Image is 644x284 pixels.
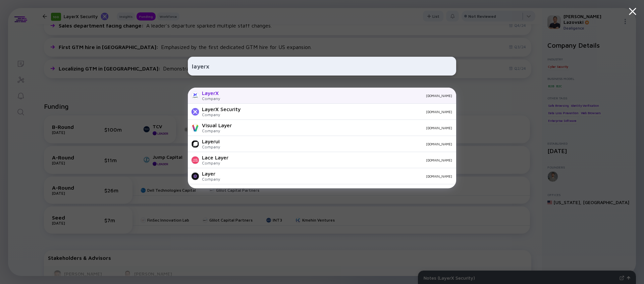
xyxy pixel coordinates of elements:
div: [DOMAIN_NAME] [225,174,452,178]
div: LayerX [202,90,220,96]
div: Company [202,177,220,182]
div: Company [202,160,228,165]
div: LayerX Security [202,106,241,112]
div: Company [202,144,220,149]
input: Search Company or Investor... [192,60,452,72]
div: Visual Layer [202,122,232,128]
div: Company [202,96,220,101]
div: Company [202,112,241,117]
div: [DOMAIN_NAME] [237,126,452,130]
div: [DOMAIN_NAME] [225,142,452,146]
div: Lace Layer [202,154,228,160]
div: Layerui [202,138,220,144]
div: Layer [202,171,220,177]
div: [DOMAIN_NAME] [225,94,452,98]
div: [DOMAIN_NAME] [234,158,452,162]
div: Layer3 [202,187,220,193]
div: Company [202,128,232,133]
div: [DOMAIN_NAME] [246,110,452,114]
